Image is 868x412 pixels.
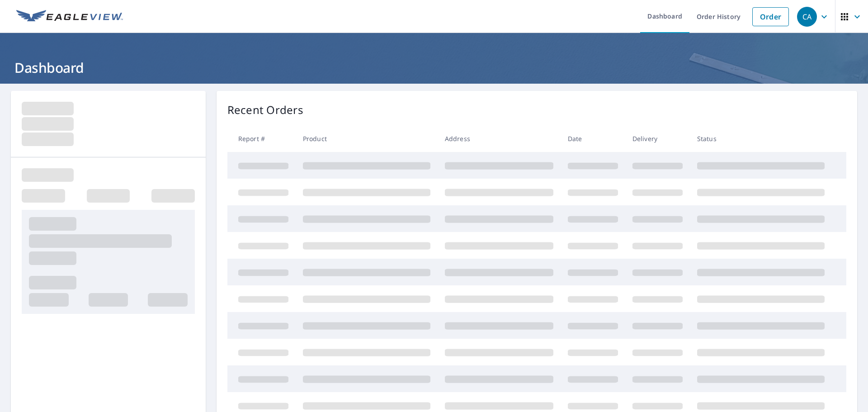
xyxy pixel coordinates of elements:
[561,125,625,152] th: Date
[227,102,303,118] p: Recent Orders
[438,125,561,152] th: Address
[227,125,296,152] th: Report #
[16,10,123,24] img: EV Logo
[625,125,690,152] th: Delivery
[296,125,438,152] th: Product
[690,125,832,152] th: Status
[752,7,789,26] a: Order
[11,58,857,77] h1: Dashboard
[797,7,817,27] div: CA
